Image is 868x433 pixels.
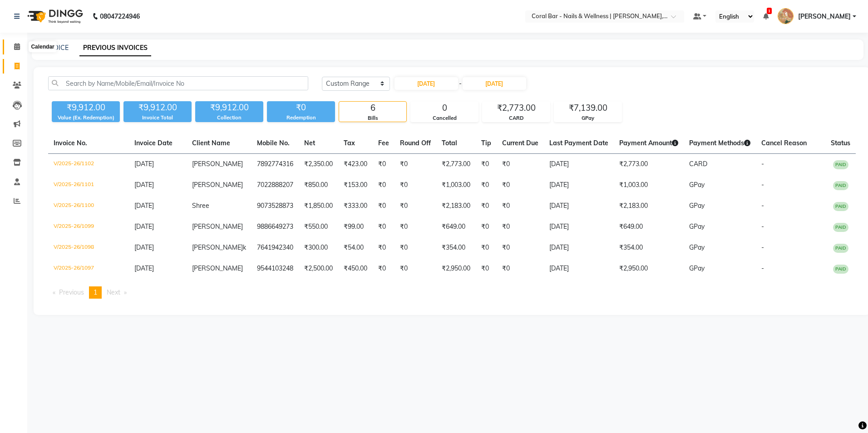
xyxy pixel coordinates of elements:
[833,181,848,190] span: PAID
[395,258,436,279] td: ₹0
[299,216,338,237] td: ₹550.00
[299,196,338,216] td: ₹1,850.00
[497,216,544,237] td: ₹0
[123,114,192,122] div: Invoice Total
[195,114,263,122] div: Collection
[761,202,764,210] span: -
[192,264,243,272] span: [PERSON_NAME]
[48,154,129,175] td: V/2025-26/1102
[192,139,230,147] span: Client Name
[195,101,263,114] div: ₹9,912.00
[373,216,395,237] td: ₹0
[100,4,140,29] b: 08047224946
[833,202,848,211] span: PAID
[463,77,526,90] input: End Date
[299,154,338,175] td: ₹2,350.00
[476,237,497,258] td: ₹0
[476,175,497,196] td: ₹0
[831,139,850,147] span: Status
[614,175,684,196] td: ₹1,003.00
[23,4,85,29] img: logo
[767,8,772,14] span: 1
[833,223,848,232] span: PAID
[192,222,243,231] span: [PERSON_NAME]
[459,79,462,89] span: -
[29,41,56,52] div: Calendar
[549,139,608,147] span: Last Payment Date
[373,237,395,258] td: ₹0
[299,175,338,196] td: ₹850.00
[544,196,614,216] td: [DATE]
[442,139,457,147] span: Total
[614,216,684,237] td: ₹649.00
[299,237,338,258] td: ₹300.00
[395,196,436,216] td: ₹0
[614,237,684,258] td: ₹354.00
[476,216,497,237] td: ₹0
[497,175,544,196] td: ₹0
[436,216,476,237] td: ₹649.00
[395,154,436,175] td: ₹0
[395,175,436,196] td: ₹0
[436,237,476,258] td: ₹354.00
[252,175,299,196] td: 7022888207
[833,160,848,169] span: PAID
[554,102,621,114] div: ₹7,139.00
[502,139,538,147] span: Current Due
[59,288,84,296] span: Previous
[544,154,614,175] td: [DATE]
[400,139,431,147] span: Round Off
[436,196,476,216] td: ₹2,183.00
[134,202,154,210] span: [DATE]
[338,216,373,237] td: ₹99.00
[689,222,705,231] span: GPay
[411,114,478,122] div: Cancelled
[339,114,406,122] div: Bills
[436,258,476,279] td: ₹2,950.00
[48,286,856,299] nav: Pagination
[338,175,373,196] td: ₹153.00
[304,139,315,147] span: Net
[689,243,705,251] span: GPay
[257,139,290,147] span: Mobile No.
[243,243,246,251] span: k
[476,258,497,279] td: ₹0
[544,216,614,237] td: [DATE]
[134,222,154,231] span: [DATE]
[192,243,243,251] span: [PERSON_NAME]
[48,76,308,90] input: Search by Name/Mobile/Email/Invoice No
[338,154,373,175] td: ₹423.00
[107,288,120,296] span: Next
[497,154,544,175] td: ₹0
[436,154,476,175] td: ₹2,773.00
[483,114,550,122] div: CARD
[192,202,209,210] span: Shree
[54,139,87,147] span: Invoice No.
[476,196,497,216] td: ₹0
[761,181,764,189] span: -
[689,181,705,189] span: GPay
[252,216,299,237] td: 9886649273
[338,258,373,279] td: ₹450.00
[497,258,544,279] td: ₹0
[481,139,491,147] span: Tip
[338,237,373,258] td: ₹54.00
[267,101,335,114] div: ₹0
[761,264,764,272] span: -
[79,40,151,56] a: PREVIOUS INVOICES
[48,216,129,237] td: V/2025-26/1099
[476,154,497,175] td: ₹0
[192,160,243,168] span: [PERSON_NAME]
[395,77,458,90] input: Start Date
[299,258,338,279] td: ₹2,500.00
[48,258,129,279] td: V/2025-26/1097
[761,139,807,147] span: Cancel Reason
[192,181,243,189] span: [PERSON_NAME]
[761,243,764,251] span: -
[763,12,769,20] a: 1
[544,237,614,258] td: [DATE]
[94,288,97,296] span: 1
[134,181,154,189] span: [DATE]
[373,154,395,175] td: ₹0
[134,160,154,168] span: [DATE]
